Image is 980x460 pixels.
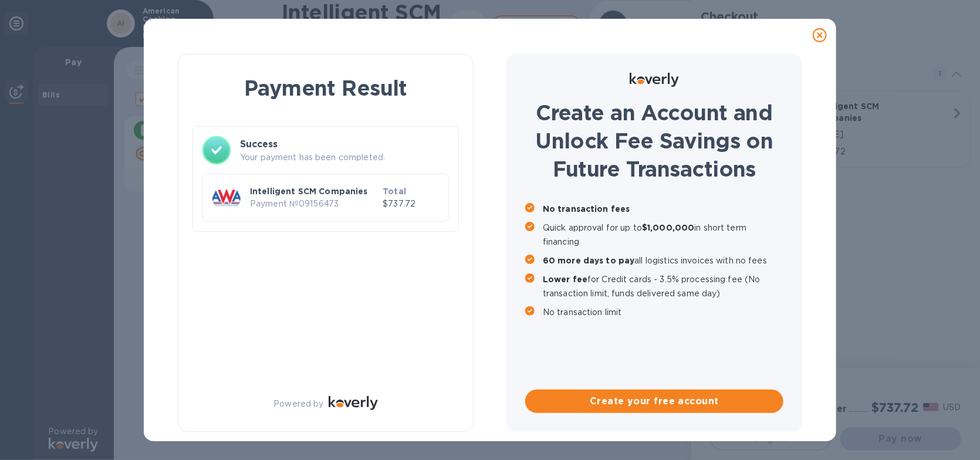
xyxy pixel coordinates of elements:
p: No transaction limit [543,305,783,319]
b: Lower fee [543,275,587,284]
img: Logo [329,396,378,410]
p: all logistics invoices with no fees [543,253,783,268]
h1: Payment Result [197,73,454,103]
p: for Credit cards - 3.5% processing fee (No transaction limit, funds delivered same day) [543,272,783,300]
h1: Create an Account and Unlock Fee Savings on Future Transactions [525,99,783,183]
p: Payment № 09156473 [250,198,378,210]
h3: Success [240,137,449,151]
button: Create your free account [525,390,783,413]
span: Create your free account [535,394,774,408]
b: 60 more days to pay [543,256,635,265]
p: Quick approval for up to in short term financing [543,221,783,249]
p: Your payment has been completed. [240,151,449,164]
p: $737.72 [383,198,439,210]
p: Intelligent SCM Companies [250,185,378,197]
p: Powered by [273,398,323,410]
b: No transaction fees [543,204,630,214]
b: Total [383,187,406,196]
img: Logo [630,73,679,87]
b: $1,000,000 [642,223,694,232]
